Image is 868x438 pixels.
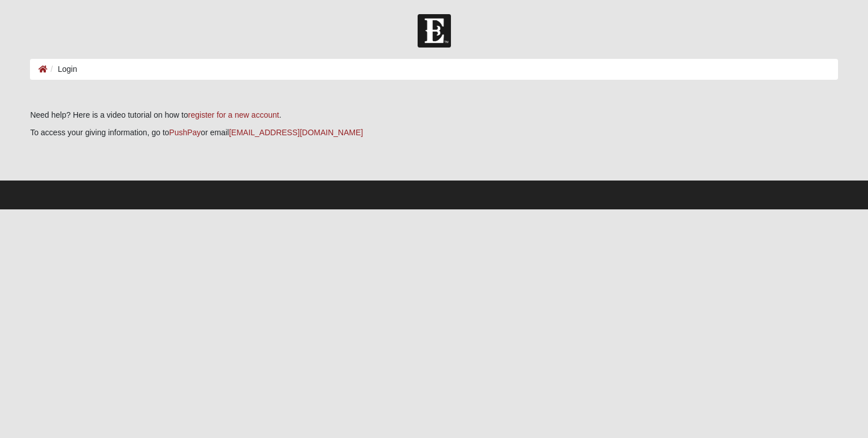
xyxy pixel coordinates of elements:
a: [EMAIL_ADDRESS][DOMAIN_NAME] [229,128,363,137]
li: Login [47,63,77,75]
a: register for a new account [188,110,279,119]
p: To access your giving information, go to or email [30,127,837,139]
img: Church of Eleven22 Logo [418,14,451,48]
a: PushPay [169,128,201,137]
p: Need help? Here is a video tutorial on how to . [30,109,837,121]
